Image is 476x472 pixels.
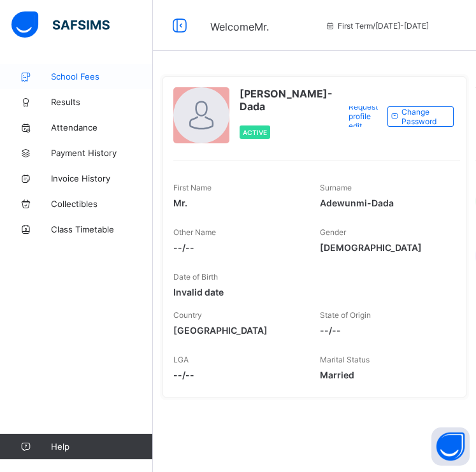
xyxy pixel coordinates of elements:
[11,11,110,38] img: safsims
[320,369,447,380] span: Married
[173,310,202,320] span: Country
[210,20,269,33] span: Welcome Mr.
[173,272,218,282] span: Date of Birth
[243,129,267,136] span: Active
[325,21,429,31] span: session/term information
[320,355,370,364] span: Marital Status
[173,287,301,297] span: Invalid date
[51,122,153,132] span: Attendance
[240,87,333,113] span: [PERSON_NAME]-Dada
[51,441,152,452] span: Help
[320,242,447,253] span: [DEMOGRAPHIC_DATA]
[349,102,378,131] span: Request profile edit
[51,224,153,234] span: Class Timetable
[173,325,301,336] span: [GEOGRAPHIC_DATA]
[51,173,153,183] span: Invoice History
[173,197,301,208] span: Mr.
[51,199,153,209] span: Collectibles
[320,227,346,237] span: Gender
[320,325,447,336] span: --/--
[320,183,352,192] span: Surname
[51,71,153,82] span: School Fees
[51,148,153,158] span: Payment History
[173,183,212,192] span: First Name
[173,242,301,253] span: --/--
[401,107,444,126] span: Change Password
[431,427,470,466] button: Open asap
[51,97,153,107] span: Results
[320,197,447,208] span: Adewunmi-Dada
[173,355,189,364] span: LGA
[173,369,301,380] span: --/--
[173,227,216,237] span: Other Name
[320,310,371,320] span: State of Origin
